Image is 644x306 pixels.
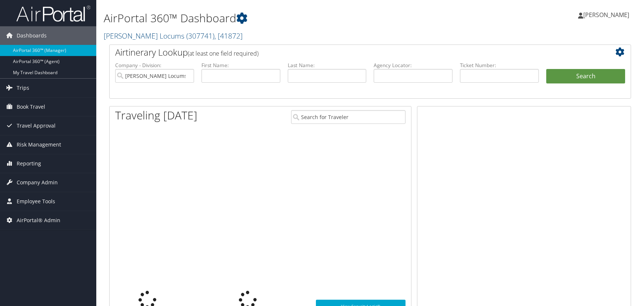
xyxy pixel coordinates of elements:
[104,31,243,41] a: [PERSON_NAME] Locums
[115,108,197,123] h1: Traveling [DATE]
[201,62,280,69] label: First Name:
[583,11,629,19] span: [PERSON_NAME]
[291,110,406,124] input: Search for Traveler
[188,49,258,57] span: (at least one field required)
[115,62,194,69] label: Company - Division:
[186,31,214,41] span: ( 307741 )
[17,154,41,173] span: Reporting
[578,4,637,26] a: [PERSON_NAME]
[115,46,582,59] h2: Airtinerary Lookup
[374,62,453,69] label: Agency Locator:
[16,5,90,22] img: airportal-logo.png
[17,26,47,45] span: Dashboards
[17,135,61,154] span: Risk Management
[104,10,459,26] h1: AirPortal 360™ Dashboard
[214,31,243,41] span: , [ 41872 ]
[17,116,56,135] span: Travel Approval
[17,173,58,192] span: Company Admin
[546,69,625,84] button: Search
[17,211,60,230] span: AirPortal® Admin
[17,192,55,211] span: Employee Tools
[17,79,29,97] span: Trips
[17,98,45,116] span: Book Travel
[460,62,539,69] label: Ticket Number:
[288,62,367,69] label: Last Name:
